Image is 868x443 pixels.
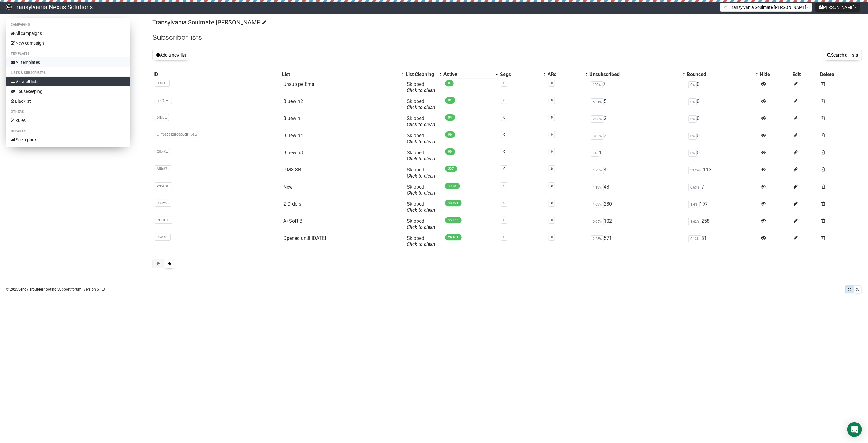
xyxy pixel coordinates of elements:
a: Housekeeping [6,86,130,96]
a: Blacklist [6,96,130,106]
span: 0 [445,80,454,86]
span: 24,461 [445,234,462,240]
a: 0 [503,98,505,102]
span: 94 [445,114,455,121]
th: ARs: No sort applied, activate to apply an ascending sort [546,70,588,79]
span: 2.28% [591,235,604,242]
div: Segs [500,71,540,78]
a: See reports [6,135,130,145]
li: Campaigns [6,21,130,28]
span: Skipped [407,81,436,93]
div: Active [444,71,493,77]
a: 0 [503,184,505,188]
a: 0 [503,218,505,222]
span: G0prC.. [155,148,170,155]
span: Skipped [407,235,436,247]
a: All campaigns [6,28,130,38]
span: 6fNEI.. [155,114,169,121]
div: ARs [548,71,582,78]
span: 4.13% [591,184,604,191]
span: 1.73% [591,167,604,174]
span: 91 [445,97,455,104]
th: Delete: No sort applied, sorting is disabled [819,70,862,79]
a: GMX SB [283,167,301,173]
span: 13,891 [445,200,462,206]
div: Bounced [687,71,753,78]
a: Click to clean [407,156,436,162]
a: 0 [551,218,553,222]
span: LirF6Z5892i93GDv0Il1ibZw [155,131,199,138]
th: Segs: No sort applied, activate to apply an ascending sort [499,70,546,79]
span: 1.63% [591,201,604,208]
td: 7 [588,79,686,96]
a: Troubleshooting [29,287,56,291]
span: 1% [591,150,599,157]
span: 5.21% [591,98,604,105]
a: All templates [6,57,130,67]
th: ID: No sort applied, sorting is disabled [152,70,281,79]
div: Unsubscribed [590,71,680,78]
th: Unsubscribed: No sort applied, activate to apply an ascending sort [588,70,686,79]
img: 586cc6b7d8bc403f0c61b981d947c989 [6,4,12,10]
td: 3 [588,130,686,147]
button: [PERSON_NAME] [815,3,860,12]
a: 0 [551,133,553,137]
span: 95MfT.. [155,234,171,241]
a: New campaign [6,38,130,48]
td: 1 [588,147,686,164]
a: 0 [503,235,505,239]
th: List: No sort applied, activate to apply an ascending sort [281,70,404,79]
a: Click to clean [407,122,436,127]
a: Transylvania Soulmate [PERSON_NAME] [152,19,265,26]
a: Bluewin4 [283,133,303,138]
div: List [282,71,398,78]
div: Open Intercom Messenger [847,422,862,437]
span: Skipped [407,133,436,145]
span: 1.4% [688,201,700,208]
td: 5 [588,96,686,113]
a: 2 Orders [283,201,301,207]
span: qmQTe.. [155,97,172,104]
div: List Cleaning [406,71,436,78]
span: 0.13% [688,235,701,242]
td: 0 [686,96,759,113]
span: 3.03% [591,133,604,140]
a: 0 [503,81,505,85]
th: List Cleaning: No sort applied, activate to apply an ascending sort [405,70,443,79]
span: 99 [445,148,455,155]
span: 0% [688,98,697,105]
td: 113 [686,164,759,181]
span: Skipped [407,98,436,110]
span: 1,113 [445,183,460,189]
a: New [283,184,293,190]
td: 571 [588,233,686,250]
span: 0% [688,81,697,88]
th: Active: Ascending sort applied, activate to apply a descending sort [443,70,499,79]
a: Bluewin2 [283,98,303,104]
a: Click to clean [407,173,436,179]
a: 0 [551,81,553,85]
td: 7 [686,181,759,199]
td: 0 [686,79,759,96]
a: 0 [551,115,553,119]
span: Skipped [407,184,436,196]
a: Click to clean [407,224,436,230]
span: Skipped [407,218,436,230]
a: Click to clean [407,139,436,145]
th: Hide: No sort applied, sorting is disabled [759,70,791,79]
a: 0 [551,98,553,102]
a: 0 [551,167,553,171]
span: Skipped [407,201,436,213]
td: 197 [686,199,759,216]
span: 0% [688,150,697,157]
a: Click to clean [407,190,436,196]
li: Others [6,108,130,115]
a: 0 [503,150,505,154]
span: PHDXQ.. [155,217,172,224]
a: Opened until [DATE] [283,235,326,241]
th: Edit: No sort applied, sorting is disabled [791,70,819,79]
a: 0 [503,133,505,137]
td: 0 [686,147,759,164]
span: 0% [688,133,697,140]
td: 230 [588,199,686,216]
